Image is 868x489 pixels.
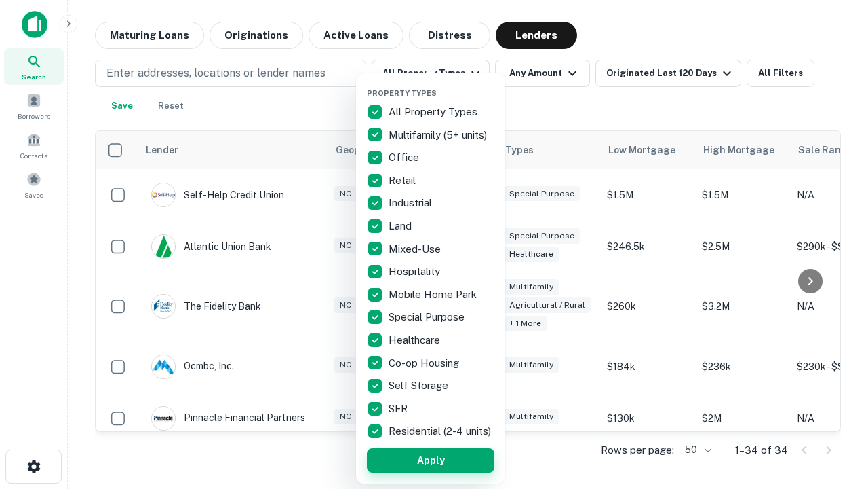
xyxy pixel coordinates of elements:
iframe: Chat Widget [800,380,868,446]
p: Special Purpose [389,309,467,325]
p: Self Storage [389,378,451,394]
span: Property Types [367,89,437,97]
button: Apply [367,448,494,473]
p: Healthcare [389,332,443,348]
p: All Property Types [389,104,480,120]
p: Office [389,149,422,166]
p: Mobile Home Park [389,287,479,303]
p: Residential (2-4 units) [389,423,494,439]
p: SFR [389,401,410,417]
p: Industrial [389,195,435,211]
p: Hospitality [389,264,443,280]
p: Retail [389,173,418,189]
p: Mixed-Use [389,241,443,257]
p: Land [389,218,414,234]
p: Co-op Housing [389,355,462,372]
p: Multifamily (5+ units) [389,127,490,143]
